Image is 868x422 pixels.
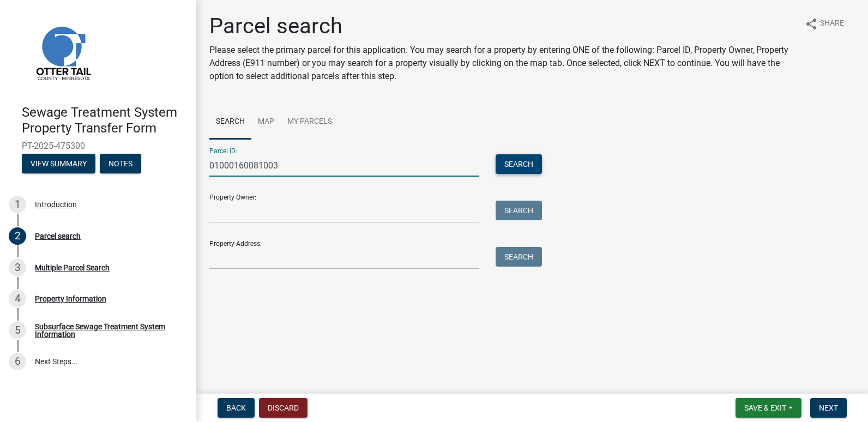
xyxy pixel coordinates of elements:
[9,196,26,213] div: 1
[796,13,853,34] button: shareShare
[744,403,786,412] span: Save & Exit
[35,323,179,338] div: Subsurface Sewage Treatment System Information
[35,264,110,272] div: Multiple Parcel Search
[496,154,542,174] button: Search
[820,17,844,31] span: Share
[209,44,796,83] p: Please select the primary parcel for this application. You may search for a property by entering ...
[9,290,26,308] div: 4
[496,201,542,220] button: Search
[9,353,26,370] div: 6
[819,403,838,412] span: Next
[100,154,141,173] button: Notes
[22,154,95,173] button: View Summary
[251,105,281,140] a: Map
[9,322,26,339] div: 5
[810,398,847,418] button: Next
[22,160,95,168] wm-modal-confirm: Summary
[281,105,339,140] a: My Parcels
[9,227,26,245] div: 2
[209,105,251,140] a: Search
[496,247,542,267] button: Search
[259,398,308,418] button: Discard
[226,403,246,412] span: Back
[22,105,188,136] h4: Sewage Treatment System Property Transfer Form
[209,13,796,39] h1: Parcel search
[22,141,174,151] span: PT-2025-475300
[35,295,106,303] div: Property Information
[736,398,801,418] button: Save & Exit
[100,160,141,168] wm-modal-confirm: Notes
[35,201,77,208] div: Introduction
[805,17,818,31] i: share
[218,398,255,418] button: Back
[22,11,104,93] img: Otter Tail County, Minnesota
[35,232,81,240] div: Parcel search
[9,259,26,276] div: 3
